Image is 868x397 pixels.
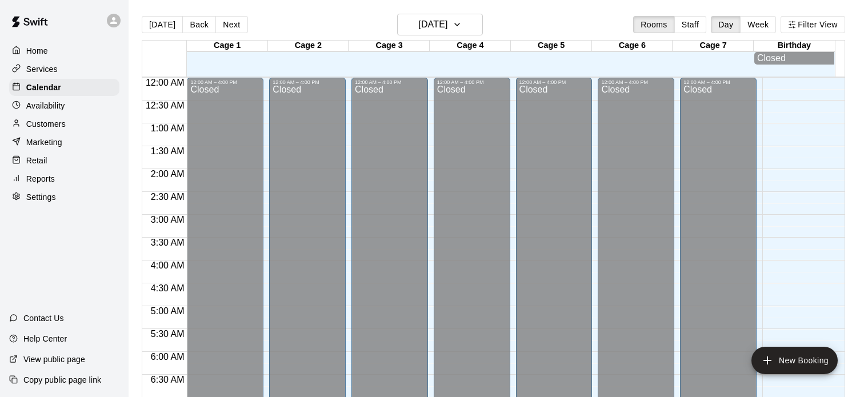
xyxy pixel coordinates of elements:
button: Rooms [633,16,674,33]
span: 3:00 AM [148,215,187,224]
a: Services [9,61,119,78]
div: Cage 4 [430,41,511,51]
span: 4:00 AM [148,260,187,270]
p: Copy public page link [23,374,101,386]
div: 12:00 AM – 4:00 PM [273,79,342,85]
div: 12:00 AM – 4:00 PM [601,79,671,85]
a: Marketing [9,134,119,151]
a: Availability [9,97,119,114]
a: Settings [9,189,119,206]
p: View public page [23,354,85,365]
button: Next [215,16,247,33]
div: Cage 2 [268,41,349,51]
div: 12:00 AM – 4:00 PM [190,79,260,85]
p: Settings [26,191,56,203]
div: Cage 3 [349,41,430,51]
a: Calendar [9,79,119,96]
p: Calendar [26,82,61,93]
button: add [751,347,838,374]
a: Retail [9,152,119,169]
div: Closed [757,53,831,63]
div: Cage 1 [187,41,268,51]
a: Reports [9,170,119,187]
div: 12:00 AM – 4:00 PM [355,79,425,85]
span: 6:00 AM [148,352,187,362]
div: Birthday [754,41,835,51]
p: Home [26,45,48,57]
p: Marketing [26,137,62,148]
div: 12:00 AM – 4:00 PM [437,79,507,85]
p: Contact Us [23,312,64,324]
span: 12:30 AM [143,101,187,110]
button: Staff [674,16,707,33]
button: Week [740,16,776,33]
span: 12:00 AM [143,78,187,87]
div: Cage 6 [592,41,673,51]
h6: [DATE] [418,17,447,33]
p: Availability [26,100,65,111]
span: 4:30 AM [148,283,187,293]
p: Reports [26,173,55,185]
div: 12:00 AM – 4:00 PM [519,79,589,85]
span: 3:30 AM [148,238,187,247]
span: 6:30 AM [148,375,187,384]
button: Back [182,16,216,33]
p: Retail [26,155,47,166]
span: 1:30 AM [148,146,187,156]
div: Cage 5 [511,41,592,51]
div: Cage 7 [673,41,754,51]
button: Filter View [781,16,845,33]
button: Day [711,16,741,33]
span: 1:00 AM [148,123,187,133]
span: 5:00 AM [148,306,187,316]
div: 12:00 AM – 4:00 PM [683,79,753,85]
p: Services [26,63,58,75]
span: 2:00 AM [148,169,187,179]
span: 2:30 AM [148,192,187,202]
button: [DATE] [397,14,483,35]
button: [DATE] [142,16,183,33]
a: Home [9,42,119,59]
a: Customers [9,115,119,133]
p: Help Center [23,333,67,344]
span: 5:30 AM [148,329,187,339]
p: Customers [26,118,66,130]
